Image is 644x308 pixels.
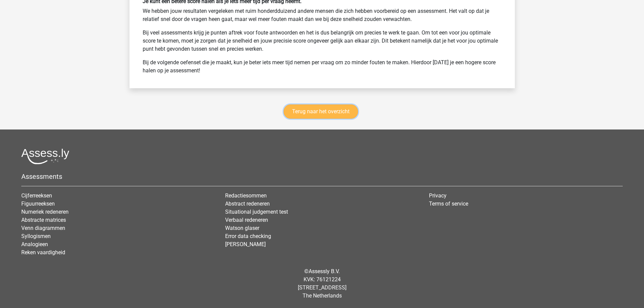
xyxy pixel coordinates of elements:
[16,262,628,305] div: © KVK: 76121224 [STREET_ADDRESS] The Netherlands
[143,29,502,53] p: Bij veel assessments krijg je punten aftrek voor foute antwoorden en het is dus belangrijk om pre...
[309,268,340,275] a: Assessly B.V.
[225,217,268,223] a: Verbaal redeneren
[21,200,55,207] a: Figuurreeksen
[21,172,623,181] h5: Assessments
[225,200,270,207] a: Abstract redeneren
[429,200,468,207] a: Terms of service
[225,233,271,239] a: Error data checking
[284,104,358,119] a: Terug naar het overzicht
[21,192,52,199] a: Cijferreeksen
[225,241,266,247] a: [PERSON_NAME]
[225,192,267,199] a: Redactiesommen
[143,7,502,23] p: We hebben jouw resultaten vergeleken met ruim honderdduizend andere mensen die zich hebben voorbe...
[21,233,51,239] a: Syllogismen
[21,148,69,164] img: Assessly logo
[21,225,65,231] a: Venn diagrammen
[225,209,288,215] a: Situational judgement test
[21,241,48,247] a: Analogieen
[225,225,259,231] a: Watson glaser
[21,217,66,223] a: Abstracte matrices
[21,209,69,215] a: Numeriek redeneren
[143,58,502,75] p: Bij de volgende oefenset die je maakt, kun je beter iets meer tijd nemen per vraag om zo minder f...
[429,192,447,199] a: Privacy
[21,249,65,256] a: Reken vaardigheid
